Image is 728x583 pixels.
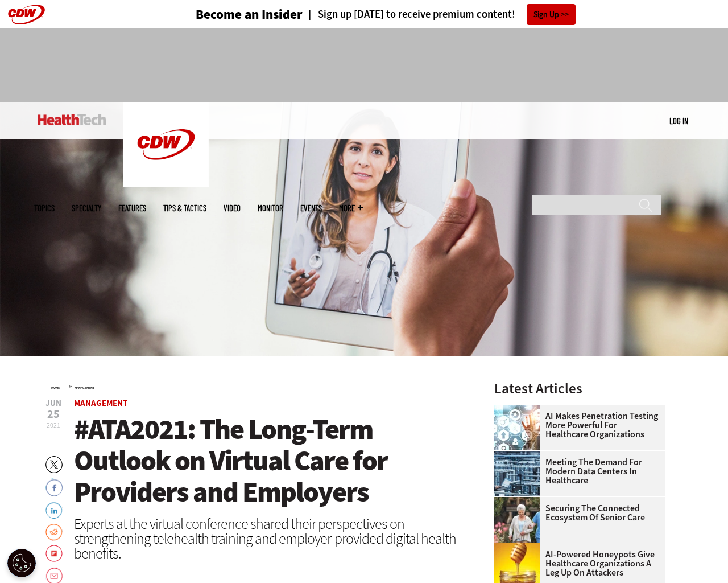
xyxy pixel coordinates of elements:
[47,421,60,430] span: 2021
[72,204,101,212] span: Specialty
[45,399,61,408] span: Jun
[494,497,545,506] a: nurse walks with senior woman through a garden
[123,178,209,190] a: CDW
[7,549,36,577] button: Open Preferences
[669,116,688,126] a: Log in
[494,405,540,450] img: Healthcare and hacking concept
[300,204,322,212] a: Events
[51,385,60,390] a: Home
[74,410,387,511] span: #ATA2021: The Long-Term Outlook on Virtual Care for Providers and Employers
[494,497,540,543] img: nurse walks with senior woman through a garden
[669,115,688,127] div: User menu
[494,458,658,485] a: Meeting the Demand for Modern Data Centers in Healthcare
[7,549,36,577] div: Cookie Settings
[258,204,283,212] a: MonITor
[118,204,146,212] a: Features
[494,550,658,577] a: AI-Powered Honeypots Give Healthcare Organizations a Leg Up on Attackers
[153,8,303,21] a: Become an Insider
[494,381,665,396] h3: Latest Articles
[494,451,540,496] img: engineer with laptop overlooking data center
[51,381,464,391] div: »
[74,397,127,409] a: Management
[34,204,55,212] span: Topics
[224,204,241,212] a: Video
[38,114,106,125] img: Home
[74,516,464,561] div: Experts at the virtual conference shared their perspectives on strengthening telehealth training ...
[45,409,61,420] span: 25
[75,385,94,390] a: Management
[494,504,658,522] a: Securing the Connected Ecosystem of Senior Care
[494,543,545,552] a: jar of honey with a honey dipper
[196,8,303,21] h3: Become an Insider
[339,204,363,212] span: More
[494,405,545,414] a: Healthcare and hacking concept
[303,9,515,20] a: Sign up [DATE] to receive premium content!
[157,40,571,91] iframe: advertisement
[123,102,209,187] img: Home
[163,204,206,212] a: Tips & Tactics
[494,451,545,460] a: engineer with laptop overlooking data center
[527,4,576,25] a: Sign Up
[494,412,658,439] a: AI Makes Penetration Testing More Powerful for Healthcare Organizations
